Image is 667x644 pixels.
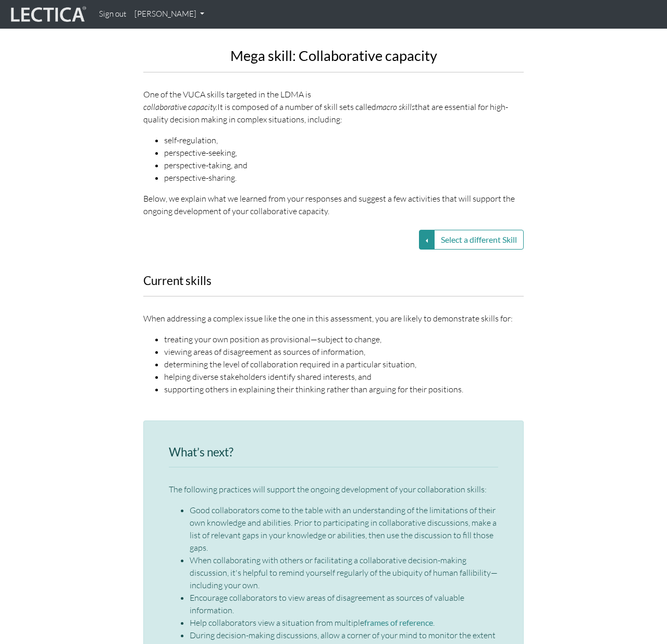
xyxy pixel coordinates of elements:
em: macro skills [376,102,415,112]
li: self-regulation, [164,134,524,146]
h3: What’s next? [169,446,498,459]
h3: Current skills [143,275,524,288]
a: [PERSON_NAME] [130,4,208,24]
p: One of the VUCA skills targeted in the LDMA is [143,88,524,126]
li: treating your own position as provisional—subject to change, [164,333,524,345]
li: viewing areas of disagreement as sources of information, [164,345,524,358]
h2: Mega skill: Collaborative capacity [143,48,524,64]
li: Encourage collaborators to view areas of disagreement as sources of valuable information. [190,591,498,616]
li: Good collaborators come to the table with an understanding of the limitations of their own knowle... [190,504,498,554]
div: It is composed of a number of skill sets called that are essential for high-quality decision maki... [143,101,524,126]
p: The following practices will support the ongoing development of your collaboration skills: [169,483,498,496]
button: Select a different Skill [434,230,524,250]
li: When collaborating with others or facilitating a collaborative decision-making discussion, it's h... [190,554,498,591]
p: When addressing a complex issue like the one in this assessment, you are likely to demonstrate sk... [143,312,524,325]
li: perspective-seeking, [164,146,524,159]
li: Help collaborators view a situation from multiple . [190,616,498,629]
li: perspective-taking, and [164,159,524,171]
a: frames of reference [364,617,433,627]
li: supporting others in explaining their thinking rather than arguing for their positions. [164,383,524,395]
p: Below, we explain what we learned from your responses and suggest a few activities that will supp... [143,192,524,217]
li: helping diverse stakeholders identify shared interests, and [164,370,524,383]
a: Sign out [95,4,130,24]
em: collaborative capacity. [143,102,217,112]
li: perspective-sharing. [164,171,524,184]
img: lecticalive [8,5,87,24]
li: determining the level of collaboration required in a particular situation, [164,358,524,370]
